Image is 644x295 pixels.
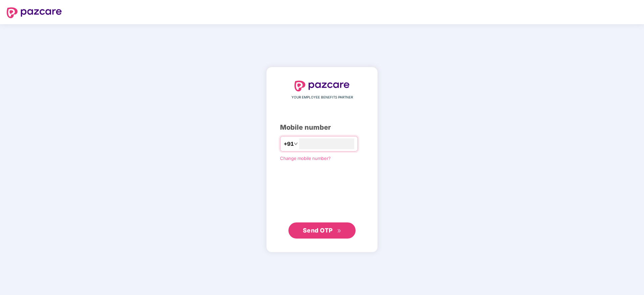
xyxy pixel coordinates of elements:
[280,122,364,133] div: Mobile number
[294,142,298,146] span: down
[284,140,294,148] span: +91
[291,95,353,100] span: YOUR EMPLOYEE BENEFITS PARTNER
[303,227,333,234] span: Send OTP
[337,229,341,233] span: double-right
[294,81,350,91] img: logo
[288,222,356,239] button: Send OTPdouble-right
[280,156,331,161] a: Change mobile number?
[7,7,62,18] img: logo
